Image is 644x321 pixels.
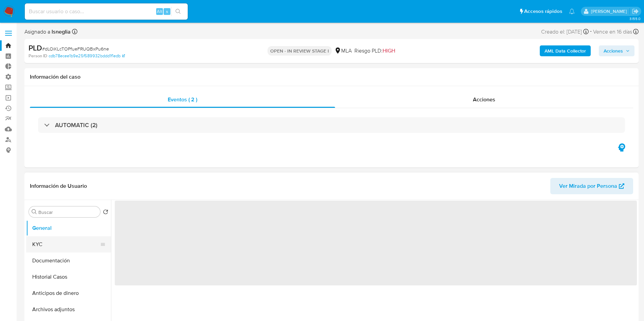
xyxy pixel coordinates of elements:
[42,45,109,52] span: # dLOiKLcTOPfueFRUQBxPu6ne
[168,96,197,103] span: Eventos ( 2 )
[541,27,589,36] div: Creado el: [DATE]
[157,8,162,15] span: Alt
[32,209,37,215] button: Buscar
[29,42,42,53] b: PLD
[632,8,639,15] a: Salir
[593,28,632,36] span: Vence en 16 días
[26,253,111,269] button: Documentación
[115,201,637,285] span: ‌
[383,47,395,55] span: HIGH
[559,178,617,194] span: Ver Mirada por Persona
[26,220,111,236] button: General
[569,8,575,14] a: Notificaciones
[473,96,495,103] span: Acciones
[268,46,332,56] p: OPEN - IN REVIEW STAGE I
[26,285,111,301] button: Anticipos de dinero
[38,117,625,133] div: AUTOMATIC (2)
[103,209,108,217] button: Volver al orden por defecto
[604,45,623,56] span: Acciones
[55,121,97,129] h3: AUTOMATIC (2)
[49,53,125,59] a: cdb78ecee1b9e25f589932bddd1f1edb
[30,74,633,80] h1: Información del caso
[591,8,629,15] p: gustavo.deseta@mercadolibre.com
[354,47,395,55] span: Riesgo PLD:
[590,27,592,36] span: -
[550,178,633,194] button: Ver Mirada por Persona
[599,45,634,56] button: Acciones
[30,183,87,189] h1: Información de Usuario
[171,7,185,16] button: search-icon
[26,301,111,318] button: Archivos adjuntos
[50,28,71,36] b: lsneglia
[38,209,97,215] input: Buscar
[29,53,47,59] b: Person ID
[26,269,111,285] button: Historial Casos
[524,8,562,15] span: Accesos rápidos
[545,45,586,56] b: AML Data Collector
[334,47,352,55] div: MLA
[25,7,188,16] input: Buscar usuario o caso...
[24,28,71,36] span: Asignado a
[166,8,168,15] span: s
[540,45,591,56] button: AML Data Collector
[26,236,106,253] button: KYC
